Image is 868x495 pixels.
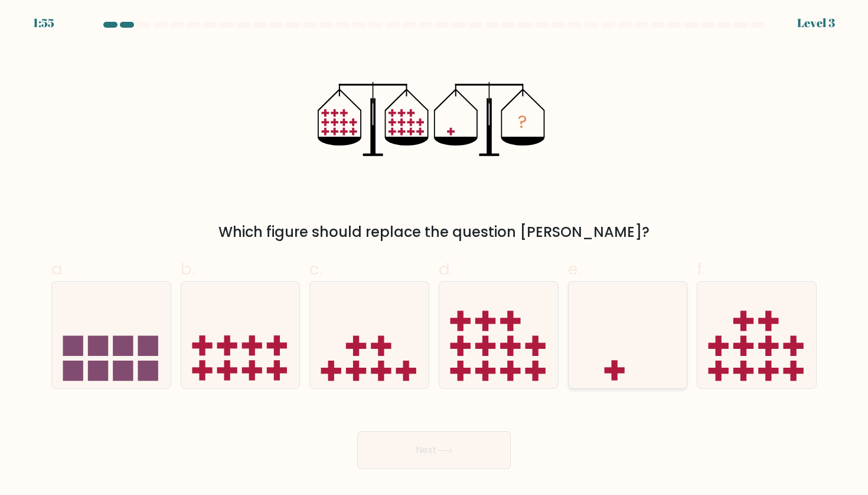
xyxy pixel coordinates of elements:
[797,14,835,32] div: Level 3
[58,222,810,243] div: Which figure should replace the question [PERSON_NAME]?
[309,258,322,280] span: c.
[568,258,581,280] span: e.
[51,258,66,280] span: a.
[33,14,54,32] div: 1:55
[518,110,527,134] tspan: ?
[439,258,453,280] span: d.
[181,258,195,280] span: b.
[357,431,511,469] button: Next
[697,258,705,280] span: f.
